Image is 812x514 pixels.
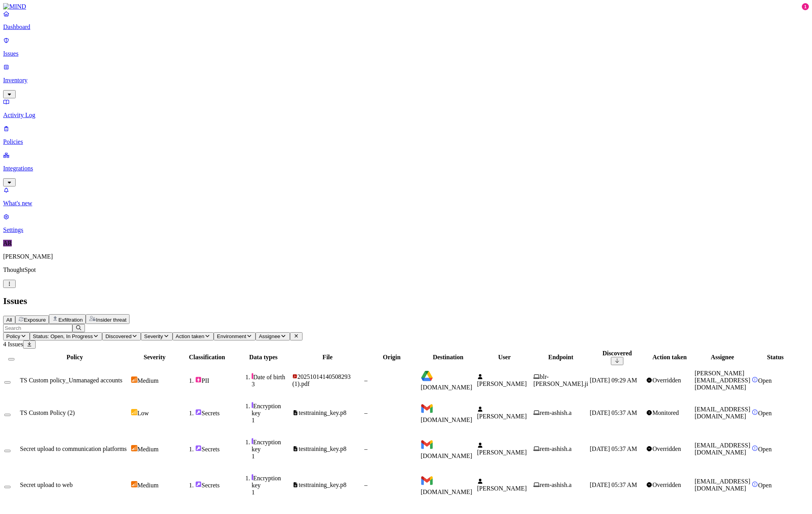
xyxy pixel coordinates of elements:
span: Environment [217,333,246,339]
img: MIND [3,3,26,10]
a: Settings [3,213,809,233]
span: – [364,445,367,452]
img: drive.google.com favicon [421,370,433,382]
img: adobe-pdf [292,374,297,379]
span: [DATE] 09:29 AM [590,377,637,384]
span: 4 Issues [3,341,23,347]
div: Action taken [646,354,693,361]
div: 1 [802,3,809,10]
span: [EMAIL_ADDRESS][DOMAIN_NAME] [695,478,750,492]
button: Select row [4,381,11,384]
span: [DOMAIN_NAME] [421,452,472,459]
span: Secret upload to communication platforms [20,445,127,452]
span: rem-ashish.a [540,445,571,452]
span: Action taken [176,333,204,339]
img: severity-medium [131,376,137,383]
span: Medium [137,446,158,452]
span: [DOMAIN_NAME] [421,489,472,495]
span: Overridden [652,481,681,488]
span: [DOMAIN_NAME] [421,416,472,423]
span: [PERSON_NAME] [477,449,527,456]
img: status-open [752,409,758,415]
span: [PERSON_NAME] [477,485,527,492]
div: Origin [364,354,419,361]
span: Open [758,377,772,384]
div: 1 [252,453,291,460]
span: All [6,317,12,323]
span: – [364,481,367,488]
div: Secrets [195,481,234,489]
button: Select row [4,414,11,416]
img: pii [195,376,202,383]
span: – [364,377,367,384]
span: testtraining_key.p8 [299,481,346,488]
div: Classification [180,354,234,361]
a: What's new [3,186,809,207]
p: Issues [3,50,809,57]
span: [EMAIL_ADDRESS][DOMAIN_NAME] [695,406,750,420]
div: Destination [421,354,475,361]
span: 20251014140508293 (1).pdf [292,373,351,387]
a: MIND [3,3,809,10]
div: 1 [252,417,291,424]
span: TS Custom Policy (2) [20,409,75,416]
img: secret-line [252,438,253,444]
p: Settings [3,226,809,233]
img: mail.google.com favicon [421,438,433,451]
div: Endpoint [533,354,588,361]
span: Insider threat [96,317,126,323]
img: status-open [752,445,758,451]
p: ThoughtSpot [3,266,809,273]
button: Select row [4,450,11,452]
div: Data types [236,354,291,361]
span: Severity [144,333,163,339]
img: severity-low [131,409,137,415]
span: Overridden [652,445,681,452]
p: Dashboard [3,24,809,31]
p: Policies [3,138,809,145]
span: Exfiltration [58,317,83,323]
div: Encryption key [252,474,291,489]
span: testtraining_key.p8 [299,409,346,416]
span: AR [3,240,12,246]
span: [DATE] 05:37 AM [590,445,637,452]
span: TS Custom policy_Unmanaged accounts [20,377,122,384]
div: User [477,354,532,361]
img: status-open [752,376,758,383]
div: Encryption key [252,438,291,453]
div: Date of birth [252,373,291,381]
img: mail.google.com favicon [421,474,433,487]
span: Status: Open, In Progress [33,333,93,339]
div: File [292,354,363,361]
div: Severity [131,354,178,361]
span: rem-ashish.a [540,481,571,488]
div: Discovered [590,350,645,357]
span: Medium [137,482,158,489]
div: PII [195,376,234,384]
div: Secrets [195,445,234,453]
span: Medium [137,377,158,384]
p: [PERSON_NAME] [3,253,809,260]
span: Secret upload to web [20,481,73,488]
span: Monitored [652,409,679,416]
div: Secrets [195,409,234,417]
span: Assignee [259,333,280,339]
a: Policies [3,125,809,145]
div: Policy [20,354,130,361]
img: secret [195,481,202,487]
span: rem-ashish.a [540,409,571,416]
span: [PERSON_NAME] [477,413,527,420]
img: secret-line [252,402,253,408]
button: Select all [8,358,14,360]
div: 1 [252,489,291,496]
span: Policy [6,333,20,339]
div: Status [752,354,799,361]
a: Activity Log [3,98,809,119]
span: [DOMAIN_NAME] [421,384,472,391]
span: Exposure [24,317,46,323]
p: Activity Log [3,112,809,119]
img: mail.google.com favicon [421,402,433,415]
img: status-open [752,481,758,487]
span: [PERSON_NAME][EMAIL_ADDRESS][DOMAIN_NAME] [695,370,750,391]
span: – [364,409,367,416]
